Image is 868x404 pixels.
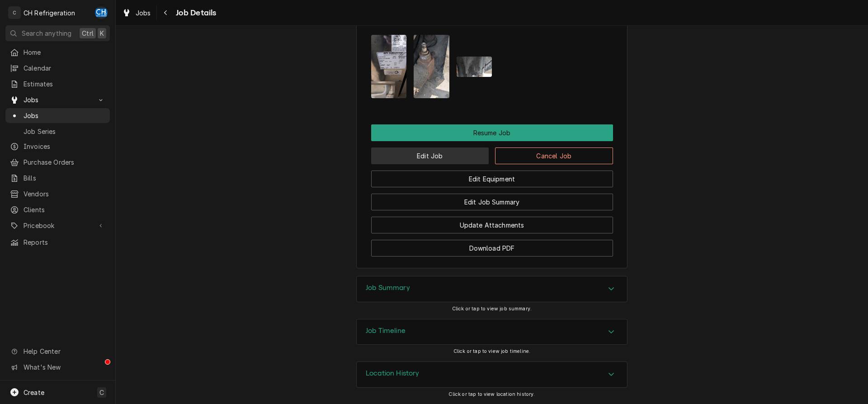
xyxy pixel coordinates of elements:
h3: Job Timeline [366,327,406,335]
div: Button Group Row [371,124,613,141]
button: Cancel Job [495,147,613,164]
span: Bills [24,173,105,183]
a: Invoices [5,139,110,154]
span: K [100,29,104,38]
a: Reports [5,235,110,250]
span: Clients [24,205,105,214]
h3: Location History [366,369,420,378]
span: Pricebook [24,221,92,230]
div: C [8,6,21,19]
button: Search anythingCtrlK [5,25,110,41]
a: Bills [5,171,110,185]
span: Invoices [24,142,105,151]
button: Accordion Details Expand Trigger [357,276,627,302]
div: Chris Hiraga's Avatar [95,6,108,19]
a: Jobs [5,108,110,123]
div: Accordion Header [357,362,627,387]
span: C [99,388,104,397]
a: Clients [5,202,110,217]
h3: Job Summary [366,284,410,292]
span: Click or tap to view location history. [448,391,535,397]
span: Search anything [22,29,71,38]
span: Attachments [371,28,613,106]
div: CH Refrigeration's Avatar [8,6,21,19]
span: Jobs [24,95,92,105]
span: Job Details [173,7,217,19]
div: Button Group Row [371,210,613,233]
span: Calendar [24,63,105,73]
span: Reports [24,238,105,247]
button: Navigate back [159,5,173,20]
a: Vendors [5,186,110,201]
span: Click or tap to view job summary. [452,306,532,312]
img: bTkhsaXTtS2LETFNAQRO [414,35,449,98]
span: Home [24,48,105,57]
div: CH [95,6,108,19]
div: Button Group Row [371,141,613,164]
button: Edit Job [371,147,489,164]
div: Button Group [371,124,613,257]
a: Purchase Orders [5,155,110,170]
button: Update Attachments [371,217,613,233]
a: Home [5,45,110,60]
button: Download PDF [371,240,613,257]
div: Attachments [371,19,613,105]
button: Resume Job [371,124,613,141]
span: What's New [24,362,104,372]
button: Accordion Details Expand Trigger [357,319,627,345]
img: lfNBlz2HQ3ifkWieuZXg [371,35,407,98]
span: Purchase Orders [24,157,105,167]
a: Go to What's New [5,360,110,375]
div: Location History [356,361,627,388]
span: Jobs [136,8,151,18]
a: Go to Help Center [5,344,110,359]
img: COgCuR5TfifGCGVRpSxp [457,57,492,76]
span: Help Center [24,347,104,356]
span: Job Series [24,127,105,136]
span: Estimates [24,79,105,89]
a: Go to Jobs [5,92,110,107]
a: Job Series [5,124,110,139]
a: Go to Pricebook [5,218,110,233]
div: Button Group Row [371,233,613,257]
div: Accordion Header [357,319,627,345]
div: Button Group Row [371,187,613,210]
button: Edit Job Summary [371,194,613,210]
a: Estimates [5,76,110,91]
span: Create [24,389,44,396]
div: Job Summary [356,276,627,302]
span: Jobs [24,111,105,120]
div: Button Group Row [371,164,613,187]
div: Accordion Header [357,276,627,302]
span: Vendors [24,189,105,199]
button: Accordion Details Expand Trigger [357,362,627,387]
a: Jobs [118,5,155,20]
span: Ctrl [82,29,94,38]
button: Edit Equipment [371,171,613,187]
div: Job Timeline [356,319,627,345]
span: Click or tap to view job timeline. [453,348,530,354]
div: CH Refrigeration [24,8,75,18]
a: Calendar [5,61,110,76]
